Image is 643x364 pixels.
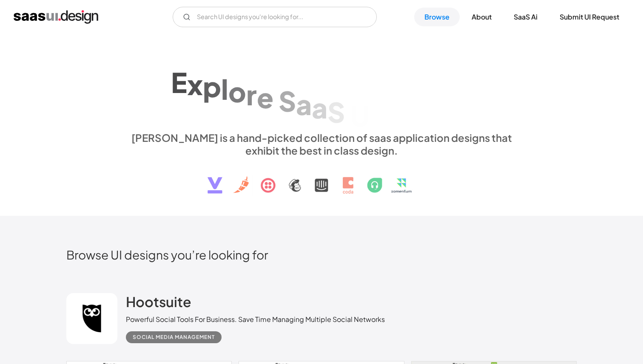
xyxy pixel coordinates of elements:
[126,57,517,123] h1: Explore SaaS UI design patterns & interactions.
[414,8,460,26] a: Browse
[549,8,629,26] a: Submit UI Request
[126,314,385,324] div: Powerful Social Tools For Business. Save Time Managing Multiple Social Networks
[312,91,327,124] div: a
[327,96,345,128] div: S
[203,70,221,103] div: p
[504,8,548,26] a: SaaS Ai
[228,75,246,108] div: o
[246,78,257,111] div: r
[193,157,450,201] img: text, icon, saas logo
[126,131,517,157] div: [PERSON_NAME] is a hand-picked collection of saas application designs that exhibit the best in cl...
[14,10,98,24] a: home
[171,66,187,99] div: E
[173,7,377,27] input: Search UI designs you're looking for...
[221,73,228,105] div: l
[173,7,377,27] form: Email Form
[350,99,370,132] div: U
[66,247,577,262] h2: Browse UI designs you’re looking for
[461,8,502,26] a: About
[187,68,203,101] div: x
[126,293,191,310] h2: Hootsuite
[133,332,215,342] div: Social Media Management
[257,81,273,114] div: e
[296,88,312,121] div: a
[279,85,296,117] div: S
[126,293,191,314] a: Hootsuite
